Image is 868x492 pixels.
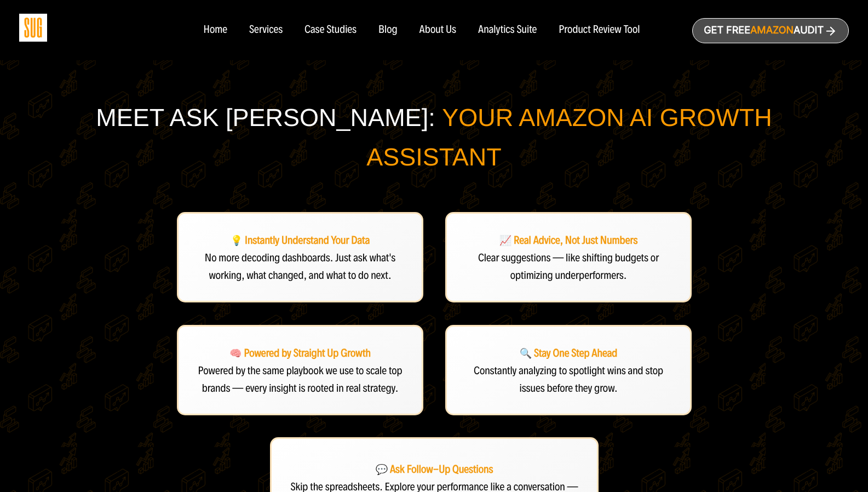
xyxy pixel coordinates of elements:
span: Clear suggestions — like shifting budgets or optimizing underperformers. [478,251,658,282]
strong: 📈 Real Advice, Not Just Numbers [499,234,637,247]
span: Your Amazon AI Growth Assistant [366,104,772,171]
span: 💬 Ask Follow-Up Questions [375,463,493,476]
img: Sug [19,14,47,42]
a: Analytics Suite [478,24,537,36]
a: Services [249,24,283,36]
strong: 🧠 Powered by Straight Up Growth [229,347,371,360]
span: Powered by the same playbook we use to scale top brands — every insight is rooted in real strategy. [198,364,402,394]
a: Home [203,24,227,36]
span: Meet Ask [PERSON_NAME]: [96,104,435,131]
a: Case Studies [304,24,357,36]
a: Blog [378,24,398,36]
a: Product Review Tool [559,24,640,36]
span: No more decoding dashboards. Just ask what's working, what changed, and what to do next. [204,251,395,282]
a: Get freeAmazonAudit [692,18,849,43]
span: Constantly analyzing to spotlight wins and stop issues before they grow. [474,364,663,394]
strong: 🔍 Stay One Step Ahead [519,347,617,360]
a: About Us [419,24,457,36]
span: Amazon [750,25,794,36]
strong: 💡 Instantly Understand Your Data [230,234,370,247]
